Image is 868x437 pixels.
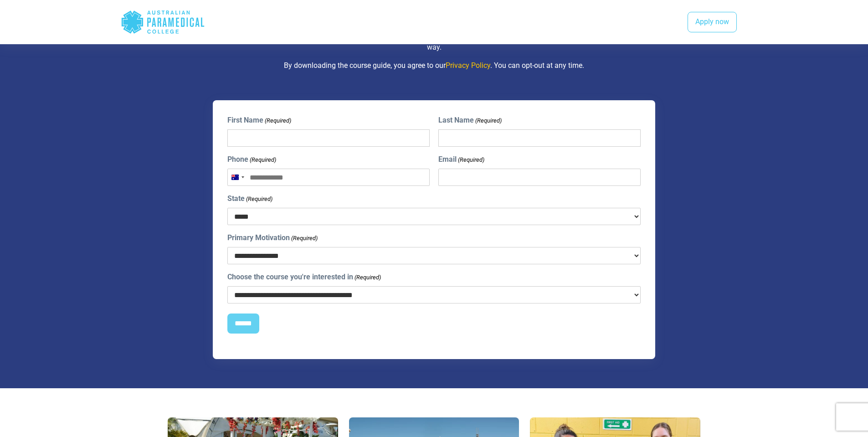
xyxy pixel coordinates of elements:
[264,116,292,125] span: (Required)
[246,195,273,204] span: (Required)
[228,169,247,185] button: Selected country
[168,60,701,71] p: By downloading the course guide, you agree to our . You can opt-out at any time.
[227,154,276,165] label: Phone
[249,155,277,165] span: (Required)
[354,273,381,282] span: (Required)
[291,234,318,243] span: (Required)
[227,193,272,204] label: State
[227,232,318,243] label: Primary Motivation
[688,12,737,33] a: Apply now
[474,116,502,125] span: (Required)
[227,115,291,126] label: First Name
[121,7,205,37] div: Australian Paramedical College
[446,61,490,70] a: Privacy Policy
[438,154,484,165] label: Email
[457,155,484,165] span: (Required)
[438,115,502,126] label: Last Name
[227,272,381,283] label: Choose the course you're interested in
